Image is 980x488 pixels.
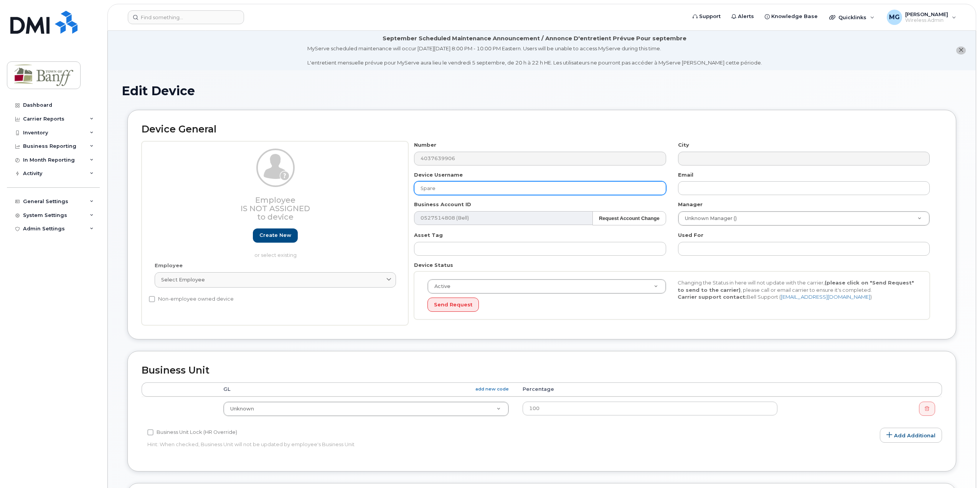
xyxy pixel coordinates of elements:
[307,45,762,66] div: MyServe scheduled maintenance will occur [DATE][DATE] 8:00 PM - 10:00 PM Eastern. Users will be u...
[383,35,686,43] div: September Scheduled Maintenance Announcement / Annonce D'entretient Prévue Pour septembre
[592,211,666,225] button: Request Account Change
[230,406,254,412] span: Unknown
[680,215,737,222] span: Unknown Manager ()
[147,429,153,435] input: Business Unit Lock (HR Override)
[678,212,929,225] a: Unknown Manager ()
[414,171,463,179] label: Device Username
[414,201,471,208] label: Business Account ID
[155,262,183,269] label: Employee
[155,251,396,259] p: or select existing
[599,215,660,221] strong: Request Account Change
[122,84,962,98] h1: Edit Device
[427,298,479,312] button: Send Request
[147,428,237,437] label: Business Unit Lock (HR Override)
[155,196,396,221] h3: Employee
[678,280,914,293] strong: (please click on "Send Request" to send to the carrier)
[155,272,396,288] a: Select employee
[224,402,508,416] a: Unknown
[414,141,436,149] label: Number
[161,276,205,283] span: Select employee
[678,141,689,149] label: City
[142,124,942,135] h2: Device General
[678,232,703,239] label: Used For
[147,441,669,448] p: Hint: When checked, Business Unit will not be updated by employee's Business Unit
[428,280,666,293] a: Active
[149,296,155,302] input: Non-employee owned device
[678,171,693,179] label: Email
[678,294,747,300] strong: Carrier support contact:
[678,201,703,208] label: Manager
[516,382,785,396] th: Percentage
[956,46,966,55] button: close notification
[253,228,298,243] a: Create new
[142,365,942,376] h2: Business Unit
[430,283,450,290] span: Active
[216,382,516,396] th: GL
[880,428,942,443] a: Add Additional
[414,232,443,239] label: Asset Tag
[149,294,234,304] label: Non-employee owned device
[241,204,310,213] span: Is not assigned
[414,261,453,269] label: Device Status
[257,212,294,222] span: to device
[672,279,922,301] div: Changing the Status in here will not update with the carrier, , please call or email carrier to e...
[475,386,509,392] a: add new code
[781,294,870,300] a: [EMAIL_ADDRESS][DOMAIN_NAME]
